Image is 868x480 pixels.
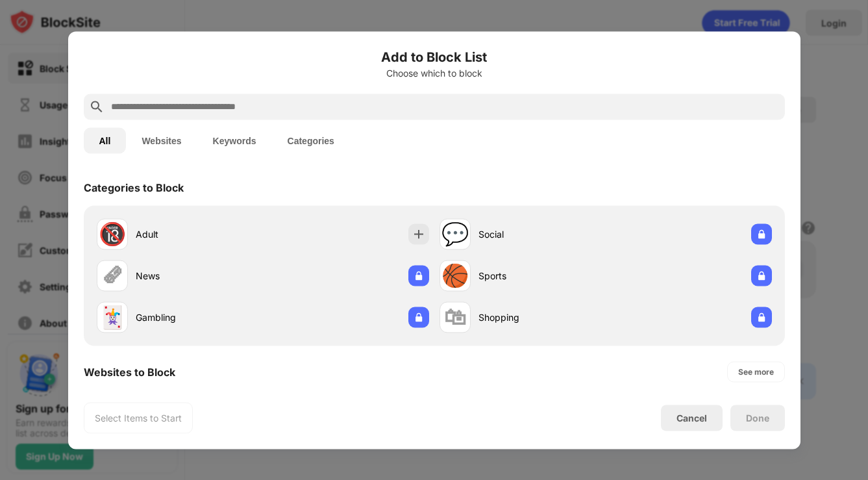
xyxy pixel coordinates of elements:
[99,304,126,331] div: 🃏
[478,269,606,283] div: Sports
[136,310,263,324] div: Gambling
[478,227,606,241] div: Social
[101,262,123,289] div: 🗞
[676,412,707,423] div: Cancel
[126,127,197,153] button: Websites
[441,221,469,247] div: 💬
[84,365,175,378] div: Websites to Block
[441,262,469,289] div: 🏀
[478,310,606,324] div: Shopping
[84,127,127,153] button: All
[272,127,350,153] button: Categories
[738,365,774,378] div: See more
[95,411,182,424] div: Select Items to Start
[136,227,263,241] div: Adult
[136,269,263,283] div: News
[84,47,785,66] h6: Add to Block List
[99,221,126,247] div: 🔞
[746,412,769,423] div: Done
[444,304,466,331] div: 🛍
[84,181,184,194] div: Categories to Block
[89,99,105,114] img: search.svg
[197,127,272,153] button: Keywords
[84,68,785,78] div: Choose which to block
